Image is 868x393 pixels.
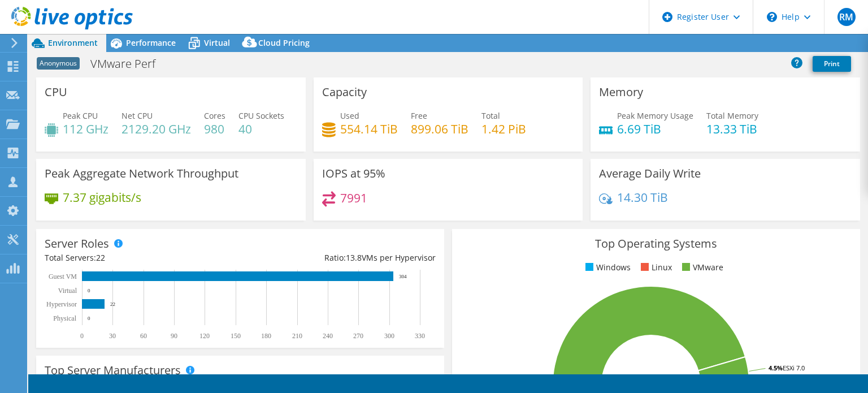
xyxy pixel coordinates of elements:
h3: Server Roles [45,237,109,250]
text: 300 [384,332,394,340]
h4: 13.33 TiB [706,123,758,135]
div: Ratio: VMs per Hypervisor [240,252,436,264]
h3: IOPS at 95% [322,167,385,180]
h4: 899.06 TiB [411,123,468,135]
span: Net CPU [121,110,153,121]
div: Total Servers: [45,252,240,264]
text: 210 [292,332,302,340]
text: Guest VM [49,273,77,280]
text: 180 [261,332,271,340]
h4: 7.37 gigabits/s [63,191,141,204]
h1: VMware Perf [85,58,173,70]
h4: 6.69 TiB [617,123,693,135]
h3: CPU [45,86,67,98]
span: 13.8 [346,252,362,263]
tspan: 4.5% [769,364,783,372]
text: 120 [199,332,210,340]
text: Physical [53,314,76,322]
span: 22 [96,252,105,263]
tspan: ESXi 7.0 [783,364,805,372]
text: 330 [415,332,425,340]
span: CPU Sockets [238,110,284,121]
li: Linux [638,261,672,274]
a: Print [813,56,851,72]
h4: 2129.20 GHz [121,123,191,135]
h4: 980 [204,123,225,135]
h4: 554.14 TiB [340,123,398,135]
h3: Average Daily Write [599,167,701,180]
h4: 7991 [340,192,367,204]
svg: \n [767,12,777,22]
text: Hypervisor [46,300,77,308]
text: 304 [399,274,407,279]
h4: 14.30 TiB [617,191,668,204]
h4: 112 GHz [63,123,108,135]
span: Peak Memory Usage [617,110,693,121]
h4: 1.42 PiB [481,123,526,135]
li: Windows [583,261,631,274]
h3: Top Operating Systems [461,237,852,250]
text: 60 [140,332,147,340]
span: Cores [204,110,225,121]
text: 90 [171,332,177,340]
h3: Top Server Manufacturers [45,364,181,377]
text: 22 [110,301,115,307]
text: 0 [88,316,90,321]
span: Anonymous [37,57,80,70]
span: Performance [126,37,176,48]
text: 0 [88,288,90,293]
text: Virtual [58,287,77,295]
span: Total [481,110,500,121]
span: Free [411,110,427,121]
h3: Peak Aggregate Network Throughput [45,167,238,180]
span: Total Memory [706,110,758,121]
h4: 40 [238,123,284,135]
text: 240 [323,332,333,340]
span: Cloud Pricing [258,37,310,48]
text: 270 [353,332,363,340]
span: Virtual [204,37,230,48]
text: 0 [80,332,84,340]
li: VMware [679,261,723,274]
span: RM [837,8,856,26]
h3: Capacity [322,86,367,98]
text: 150 [231,332,241,340]
span: Environment [48,37,98,48]
span: Used [340,110,359,121]
span: Peak CPU [63,110,98,121]
text: 30 [109,332,116,340]
h3: Memory [599,86,643,98]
